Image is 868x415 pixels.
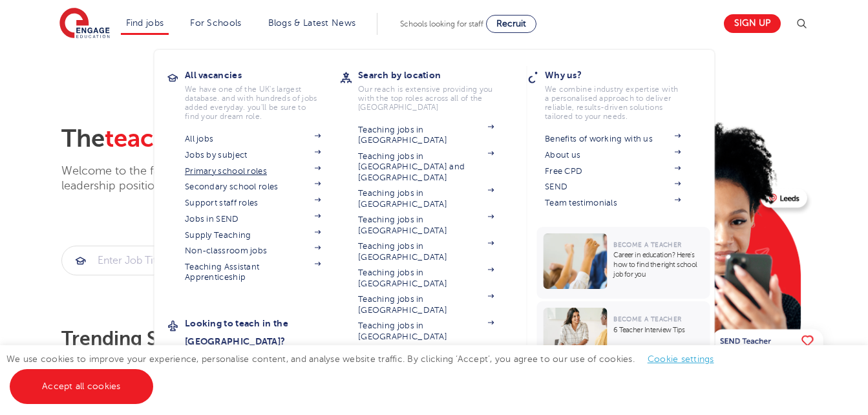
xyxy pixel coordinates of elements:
[545,66,700,121] a: Why us?We combine industry expertise with a personalised approach to deliver reliable, results-dr...
[358,66,513,84] h3: Search by location
[545,182,681,192] a: SEND
[545,134,681,144] a: Benefits of working with us
[185,198,321,208] a: Support staff roles
[185,314,340,405] a: Looking to teach in the [GEOGRAPHIC_DATA]?We've supported teachers from all over the world to rel...
[358,188,494,209] a: Teaching jobs in [GEOGRAPHIC_DATA]
[724,14,781,33] a: Sign up
[61,124,583,154] h2: The that works for you
[185,85,321,121] p: We have one of the UK's largest database. and with hundreds of jobs added everyday. you'll be sur...
[61,164,488,194] p: Welcome to the fastest-growing database of teaching, SEND, support and leadership positions for t...
[358,66,513,112] a: Search by locationOur reach is extensive providing you with the top roles across all of the [GEOG...
[613,241,681,248] span: Become a Teacher
[185,262,321,283] a: Teaching Assistant Apprenticeship
[648,354,714,364] a: Cookie settings
[185,314,340,350] h3: Looking to teach in the [GEOGRAPHIC_DATA]?
[545,198,681,208] a: Team testimonials
[185,182,321,192] a: Secondary school roles
[358,268,494,289] a: Teaching jobs in [GEOGRAPHIC_DATA]
[358,151,494,183] a: Teaching jobs in [GEOGRAPHIC_DATA] and [GEOGRAPHIC_DATA]
[545,150,681,160] a: About us
[358,241,494,262] a: Teaching jobs in [GEOGRAPHIC_DATA]
[545,85,681,121] p: We combine industry expertise with a personalised approach to deliver reliable, results-driven so...
[185,230,321,240] a: Supply Teaching
[185,246,321,256] a: Non-classroom jobs
[358,321,494,342] a: Teaching jobs in [GEOGRAPHIC_DATA]
[358,125,494,146] a: Teaching jobs in [GEOGRAPHIC_DATA]
[358,85,494,112] p: Our reach is extensive providing you with the top roles across all of the [GEOGRAPHIC_DATA]
[536,227,713,299] a: Become a TeacherCareer in education? Here’s how to find the right school job for you
[105,125,293,153] span: teaching agency
[358,294,494,315] a: Teaching jobs in [GEOGRAPHIC_DATA]
[545,166,681,176] a: Free CPD
[190,18,241,28] a: For Schools
[185,134,321,144] a: All jobs
[185,214,321,224] a: Jobs in SEND
[59,8,110,40] img: Engage Education
[613,325,703,335] p: 6 Teacher Interview Tips
[185,66,340,121] a: All vacanciesWe have one of the UK's largest database. and with hundreds of jobs added everyday. ...
[268,18,356,28] a: Blogs & Latest News
[358,215,494,236] a: Teaching jobs in [GEOGRAPHIC_DATA]
[185,150,321,160] a: Jobs by subject
[545,66,700,84] h3: Why us?
[496,19,526,28] span: Recruit
[185,166,321,176] a: Primary school roles
[536,301,713,370] a: Become a Teacher6 Teacher Interview Tips
[61,246,257,275] div: Submit
[613,315,681,323] span: Become a Teacher
[400,19,483,28] span: Schools looking for staff
[6,354,727,391] span: We use cookies to improve your experience, personalise content, and analyse website traffic. By c...
[185,66,340,84] h3: All vacancies
[10,369,153,404] a: Accept all cookies
[613,250,703,279] p: Career in education? Here’s how to find the right school job for you
[126,18,164,28] a: Find jobs
[486,15,536,33] a: Recruit
[61,327,583,350] p: Trending searches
